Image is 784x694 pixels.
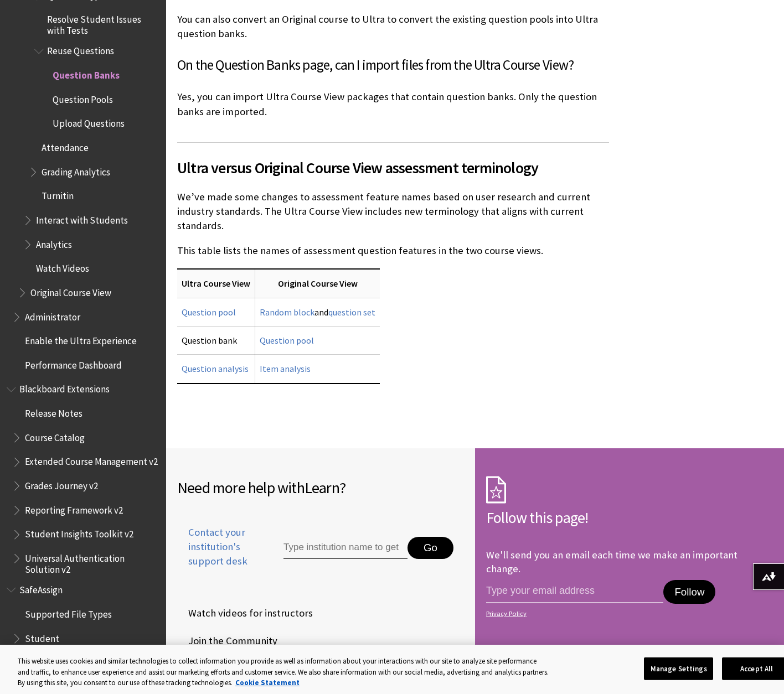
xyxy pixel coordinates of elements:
[25,549,158,575] span: Universal Authentication Solution v2
[486,548,737,574] p: We'll send you an email each time we make an important change.
[177,244,609,258] p: This table lists the names of assessment question features in the two course views.
[25,605,112,620] span: Supported File Types
[305,478,339,498] span: Learn
[260,335,314,346] a: Question pool
[177,633,277,649] span: Join the Community
[177,605,315,622] a: Watch videos for instructors
[25,356,122,371] span: Performance Dashboard
[19,581,63,595] span: SafeAssign
[25,477,98,491] span: Grades Journey v2
[47,10,158,36] span: Resolve Student Issues with Tests
[177,525,258,569] span: Contact your institution's support desk
[30,283,111,298] span: Original Course View
[25,501,123,516] span: Reporting Framework v2
[486,476,506,504] img: Subscription Icon
[25,525,133,540] span: Student Insights Toolkit v2
[19,380,110,395] span: Blackboard Extensions
[255,269,380,298] th: Original Course View
[42,187,74,202] span: Turnitin
[260,307,314,318] a: Random block
[283,537,408,559] input: Type institution name to get support
[36,211,128,226] span: Interact with Students
[42,138,89,153] span: Attendance
[42,163,110,178] span: Grading Analytics
[486,506,773,529] h2: Follow this page!
[177,190,609,234] p: We’ve made some changes to assessment feature names based on user research and current industry s...
[36,235,72,250] span: Analytics
[255,298,380,326] td: and
[328,307,375,318] a: question set
[177,476,464,499] h2: Need more help with ?
[177,55,609,76] h3: On the Question Banks page, can I import files from the Ultra Course View?
[53,66,120,81] span: Question Banks
[177,633,280,649] a: Join the Community
[18,656,549,688] div: This website uses cookies and similar technologies to collect information you provide as well as ...
[486,580,663,603] input: email address
[53,90,113,105] span: Question Pools
[182,307,236,318] a: Question pool
[644,657,713,680] button: Manage Settings
[177,12,609,41] p: You can also convert an Original course to Ultra to convert the existing question pools into Ultr...
[177,525,258,582] a: Contact your institution's support desk
[47,42,114,57] span: Reuse Questions
[25,404,82,419] span: Release Notes
[177,326,255,354] td: Question bank
[408,537,453,559] button: Go
[182,363,249,375] a: Question analysis
[25,629,59,644] span: Student
[486,610,770,618] a: Privacy Policy
[235,678,300,687] a: More information about your privacy, opens in a new tab
[663,580,715,604] button: Follow
[36,259,89,274] span: Watch Videos
[25,308,80,323] span: Administrator
[7,380,159,576] nav: Book outline for Blackboard Extensions
[260,363,311,375] a: Item analysis
[25,332,137,346] span: Enable the Ultra Experience
[25,428,85,443] span: Course Catalog
[53,115,125,130] span: Upload Questions
[177,90,609,118] p: Yes, you can import Ultra Course View packages that contain question banks. Only the question ban...
[177,269,255,298] th: Ultra Course View
[177,605,313,622] span: Watch videos for instructors
[177,156,609,179] span: Ultra versus Original Course View assessment terminology
[25,453,158,468] span: Extended Course Management v2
